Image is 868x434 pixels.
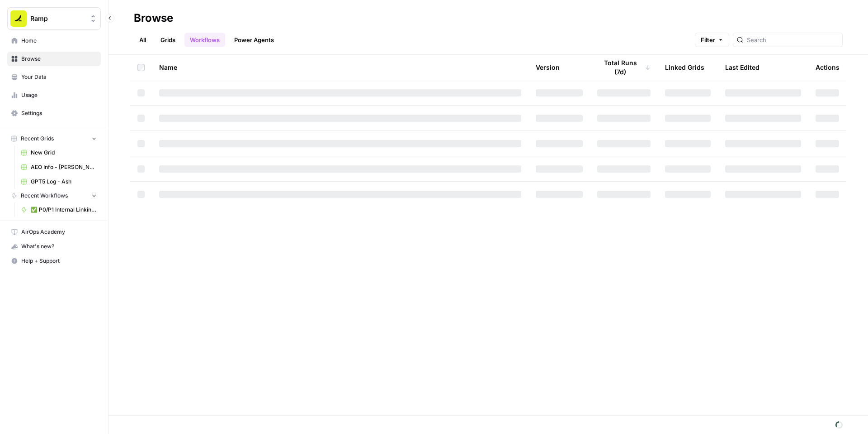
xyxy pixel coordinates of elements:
[21,192,68,200] span: Recent Workflows
[17,145,101,160] a: New Grid
[7,225,101,239] a: AirOps Academy
[7,52,101,66] a: Browse
[21,135,54,143] span: Recent Grids
[21,257,97,265] span: Help + Support
[7,7,101,30] button: Workspace: Ramp
[229,33,279,47] a: Power Agents
[17,160,101,174] a: AEO Info - [PERSON_NAME]
[31,163,97,171] span: AEO Info - [PERSON_NAME]
[17,203,101,217] a: ✅ P0/P1 Internal Linking Workflow
[31,178,97,186] span: GPT5 Log - Ash
[7,70,101,84] a: Your Data
[747,35,839,44] input: Search
[695,33,729,47] button: Filter
[21,109,97,117] span: Settings
[31,206,97,214] span: ✅ P0/P1 Internal Linking Workflow
[536,55,560,80] div: Version
[159,55,521,80] div: Name
[7,189,101,203] button: Recent Workflows
[30,14,85,23] span: Ramp
[701,35,715,44] span: Filter
[21,37,97,45] span: Home
[21,228,97,236] span: AirOps Academy
[7,106,101,121] a: Settings
[725,55,759,80] div: Last Edited
[7,34,101,48] a: Home
[17,174,101,189] a: GPT5 Log - Ash
[10,10,27,27] img: Ramp Logo
[8,240,100,253] div: What's new?
[155,33,181,47] a: Grids
[21,55,97,63] span: Browse
[7,239,101,254] button: What's new?
[665,55,704,80] div: Linked Grids
[21,73,97,81] span: Your Data
[134,33,151,47] a: All
[597,55,651,80] div: Total Runs (7d)
[134,11,173,25] div: Browse
[816,55,840,80] div: Actions
[21,91,97,99] span: Usage
[7,88,101,102] a: Usage
[31,149,97,157] span: New Grid
[7,132,101,145] button: Recent Grids
[7,254,101,268] button: Help + Support
[184,33,225,47] a: Workflows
